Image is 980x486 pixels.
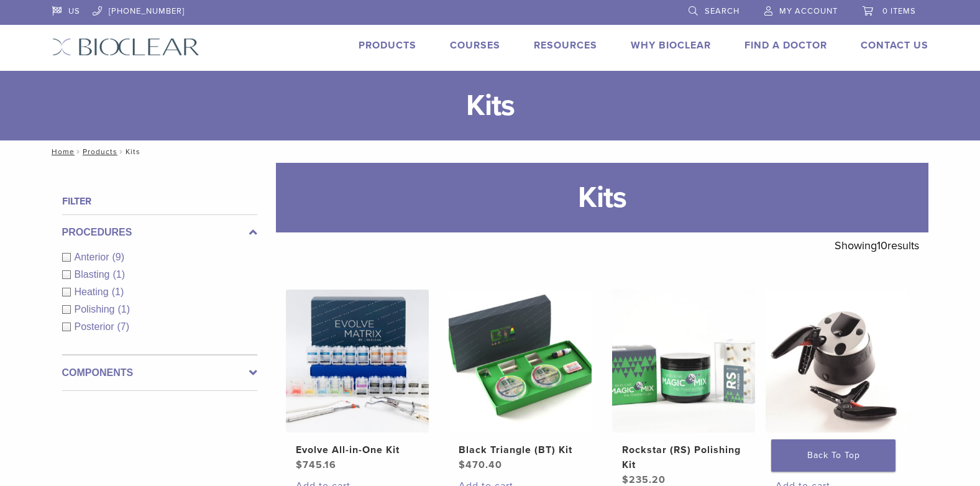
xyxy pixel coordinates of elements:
[83,147,117,156] a: Products
[622,474,629,486] span: $
[448,290,593,472] a: Black Triangle (BT) KitBlack Triangle (BT) Kit $470.40
[117,321,130,332] span: (7)
[75,269,113,280] span: Blasting
[75,287,112,297] span: Heating
[117,149,126,155] span: /
[779,6,838,16] span: My Account
[359,39,416,52] a: Products
[75,321,117,332] span: Posterior
[52,38,199,56] img: Bioclear
[744,39,827,52] a: Find A Doctor
[62,225,257,240] label: Procedures
[622,442,745,472] h2: Rockstar (RS) Polishing Kit
[835,232,919,259] p: Showing results
[112,252,125,262] span: (9)
[285,290,430,472] a: Evolve All-in-One KitEvolve All-in-One Kit $745.16
[861,39,928,52] a: Contact Us
[459,459,465,471] span: $
[534,39,597,52] a: Resources
[450,39,500,52] a: Courses
[75,149,83,155] span: /
[459,459,502,471] bdi: 470.40
[612,290,755,433] img: Rockstar (RS) Polishing Kit
[75,252,112,262] span: Anterior
[286,290,429,433] img: Evolve All-in-One Kit
[459,442,582,457] h2: Black Triangle (BT) Kit
[48,147,75,156] a: Home
[449,290,592,433] img: Black Triangle (BT) Kit
[766,290,909,433] img: HeatSync Kit
[276,163,928,232] h1: Kits
[43,140,938,163] nav: Kits
[622,474,666,486] bdi: 235.20
[705,6,740,16] span: Search
[631,39,711,52] a: Why Bioclear
[62,194,257,209] h4: Filter
[765,290,910,472] a: HeatSync KitHeatSync Kit $1,041.70
[296,459,336,471] bdi: 745.16
[771,439,895,472] a: Back To Top
[296,442,419,457] h2: Evolve All-in-One Kit
[75,304,118,314] span: Polishing
[296,459,303,471] span: $
[877,239,887,252] span: 10
[882,6,916,16] span: 0 items
[117,304,130,314] span: (1)
[62,365,257,380] label: Components
[112,269,125,280] span: (1)
[112,287,124,297] span: (1)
